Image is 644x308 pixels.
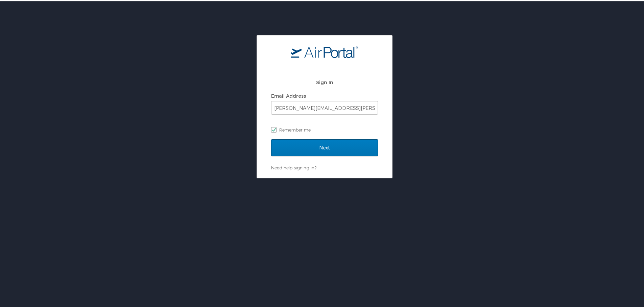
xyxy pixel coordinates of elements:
label: Email Address [271,92,306,97]
a: Need help signing in? [271,164,316,169]
img: logo [291,44,358,56]
h2: Sign In [271,77,378,85]
label: Remember me [271,123,378,134]
input: Next [271,138,378,155]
